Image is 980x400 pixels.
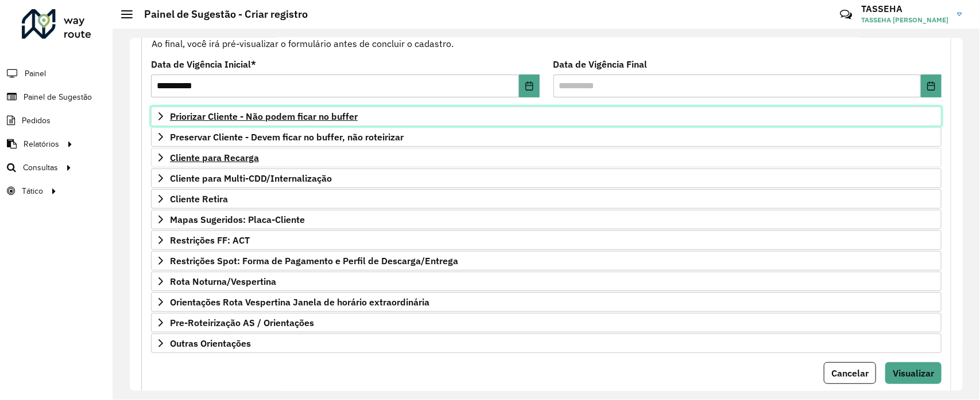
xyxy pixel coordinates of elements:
span: Orientações Rota Vespertina Janela de horário extraordinária [170,297,429,307]
a: Contato Rápido [834,2,858,27]
span: Visualizar [893,367,934,379]
a: Cliente Retira [151,189,942,209]
span: Rota Noturna/Vespertina [170,277,276,286]
a: Orientações Rota Vespertina Janela de horário extraordinária [151,292,942,312]
span: Restrições Spot: Forma de Pagamento e Perfil de Descarga/Entrega [170,256,458,265]
button: Choose Date [519,74,540,97]
span: Cancelar [831,367,869,379]
a: Preservar Cliente - Devem ficar no buffer, não roteirizar [151,127,942,147]
span: Painel [25,68,46,80]
span: Cliente Retira [170,194,228,203]
a: Cliente para Multi-CDD/Internalização [151,168,942,188]
a: Mapas Sugeridos: Placa-Cliente [151,210,942,229]
span: Mapas Sugeridos: Placa-Cliente [170,215,305,224]
h3: TASSEHA [861,3,948,14]
span: Priorizar Cliente - Não podem ficar no buffer [170,112,358,121]
span: TASSEHA [PERSON_NAME] [861,15,948,25]
a: Pre-Roteirização AS / Orientações [151,313,942,332]
button: Choose Date [921,74,942,97]
span: Preservar Cliente - Devem ficar no buffer, não roteirizar [170,132,404,142]
h2: Painel de Sugestão - Criar registro [133,8,308,21]
a: Outras Orientações [151,334,942,353]
span: Restrições FF: ACT [170,236,250,245]
span: Relatórios [24,138,59,150]
button: Visualizar [885,362,942,384]
span: Consultas [23,162,58,174]
span: Pre-Roteirização AS / Orientações [170,318,314,327]
button: Cancelar [824,362,876,384]
span: Cliente para Multi-CDD/Internalização [170,174,332,183]
span: Pedidos [22,115,51,127]
span: Painel de Sugestão [24,91,92,103]
label: Data de Vigência Inicial [151,57,256,71]
a: Cliente para Recarga [151,148,942,167]
span: Tático [22,185,43,197]
span: Outras Orientações [170,339,251,348]
a: Priorizar Cliente - Não podem ficar no buffer [151,107,942,126]
a: Rota Noturna/Vespertina [151,272,942,291]
a: Restrições FF: ACT [151,230,942,250]
label: Data de Vigência Final [553,57,648,71]
span: Cliente para Recarga [170,153,259,162]
a: Restrições Spot: Forma de Pagamento e Perfil de Descarga/Entrega [151,251,942,270]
